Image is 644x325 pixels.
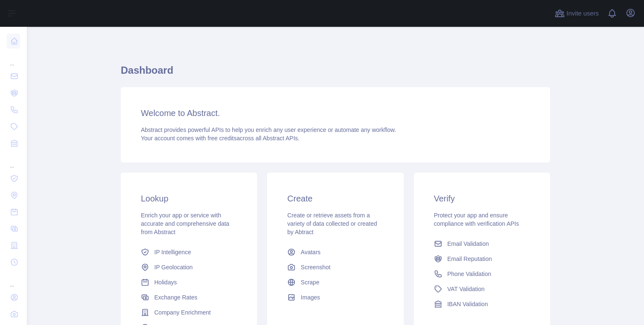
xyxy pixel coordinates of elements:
span: Images [301,293,320,302]
span: Company Enrichment [154,308,211,317]
a: Avatars [284,245,387,260]
span: Scrape [301,278,319,286]
span: VAT Validation [447,285,485,293]
a: Phone Validation [431,266,533,281]
h1: Dashboard [121,64,550,84]
div: ... [7,50,20,67]
span: free credits [208,135,236,142]
a: Holidays [138,275,240,290]
a: Screenshot [284,260,387,275]
a: IP Intelligence [138,245,240,260]
button: Invite users [553,7,600,20]
div: ... [7,152,20,169]
div: ... [7,271,20,288]
h3: Verify [434,193,530,204]
span: Avatars [301,248,320,256]
span: Holidays [154,278,177,286]
span: IP Intelligence [154,248,191,256]
span: Abstract provides powerful APIs to help you enrich any user experience or automate any workflow. [141,126,396,133]
a: IBAN Validation [431,297,533,312]
span: Phone Validation [447,270,491,278]
a: Email Validation [431,236,533,251]
span: Protect your app and ensure compliance with verification APIs [434,212,519,227]
a: Images [284,290,387,305]
h3: Create [287,193,383,204]
span: IBAN Validation [447,300,488,308]
span: Enrich your app or service with accurate and comprehensive data from Abstract [141,212,229,235]
span: Email Validation [447,240,489,248]
span: Screenshot [301,263,330,271]
span: IP Geolocation [154,263,193,271]
a: VAT Validation [431,281,533,297]
span: Exchange Rates [154,293,197,302]
a: IP Geolocation [138,260,240,275]
span: Create or retrieve assets from a variety of data collected or created by Abtract [287,212,377,235]
h3: Lookup [141,193,237,204]
a: Company Enrichment [138,305,240,320]
a: Exchange Rates [138,290,240,305]
span: Email Reputation [447,255,492,263]
span: Invite users [566,9,599,18]
a: Email Reputation [431,251,533,266]
a: Scrape [284,275,387,290]
span: Your account comes with across all Abstract APIs. [141,135,299,142]
h3: Welcome to Abstract. [141,107,530,119]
